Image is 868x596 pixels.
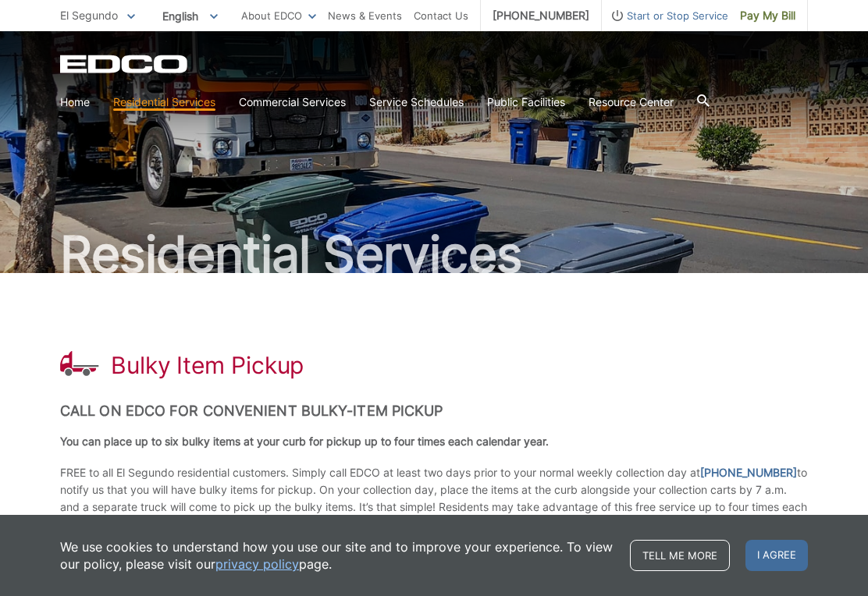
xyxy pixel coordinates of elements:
span: I agree [745,540,808,571]
a: News & Events [328,7,402,24]
a: privacy policy [215,555,299,573]
a: Contact Us [414,7,468,24]
a: Service Schedules [369,94,464,111]
h2: Residential Services [60,229,808,279]
a: About EDCO [241,7,316,24]
a: Home [60,94,90,111]
a: Tell me more [630,540,730,571]
a: EDCD logo. Return to the homepage. [60,55,190,73]
a: Commercial Services [239,94,346,111]
a: [PHONE_NUMBER] [700,464,797,481]
h2: Call on EDCO for Convenient Bulky-Item Pickup [60,403,808,420]
span: El Segundo [60,9,118,22]
p: We use cookies to understand how you use our site and to improve your experience. To view our pol... [60,538,614,573]
h1: Bulky Item Pickup [111,351,304,379]
a: Resource Center [589,94,674,111]
a: Public Facilities [487,94,565,111]
p: FREE to all El Segundo residential customers. Simply call EDCO at least two days prior to your no... [60,464,808,533]
span: English [151,3,229,29]
a: Residential Services [113,94,215,111]
span: Pay My Bill [740,7,795,24]
strong: You can place up to six bulky items at your curb for pickup up to four times each calendar year. [60,435,549,448]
